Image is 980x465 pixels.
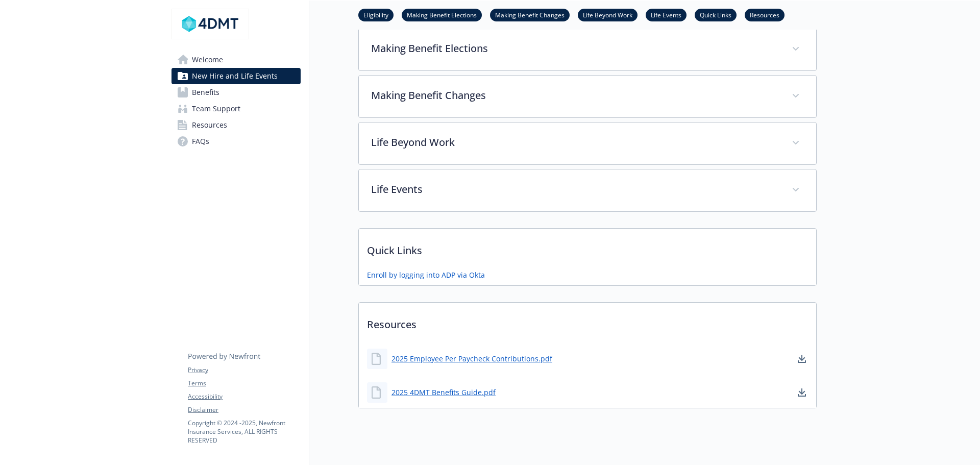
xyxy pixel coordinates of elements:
a: Terms [188,379,300,388]
p: Resources [359,303,816,340]
a: Enroll by logging into ADP via Okta [367,270,485,280]
a: Welcome [171,52,301,68]
div: Life Events [359,169,816,211]
p: Making Benefit Changes [371,88,779,103]
div: Making Benefit Elections [359,29,816,70]
a: Quick Links [695,10,737,19]
p: Quick Links [359,229,816,266]
a: Accessibility [188,392,300,401]
a: download document [796,353,808,365]
a: Team Support [171,101,301,117]
span: Welcome [192,52,223,68]
p: Making Benefit Elections [371,41,779,56]
a: Resources [171,117,301,133]
a: Resources [745,10,785,19]
div: Life Beyond Work [359,123,816,164]
a: 2025 Employee Per Paycheck Contributions.pdf [391,353,552,364]
a: 2025 4DMT Benefits Guide.pdf [391,387,496,398]
a: Making Benefit Changes [490,10,570,19]
div: Making Benefit Changes [359,76,816,117]
span: Benefits [192,84,219,101]
span: Resources [192,117,227,133]
p: Life Beyond Work [371,135,779,150]
span: FAQs [192,133,209,150]
span: Team Support [192,101,240,117]
a: download document [796,386,808,399]
p: Copyright © 2024 - 2025 , Newfront Insurance Services, ALL RIGHTS RESERVED [188,419,300,445]
a: Eligibility [358,10,394,19]
a: Life Beyond Work [578,10,638,19]
a: Benefits [171,84,301,101]
a: Life Events [646,10,687,19]
a: FAQs [171,133,301,150]
a: Making Benefit Elections [402,10,482,19]
p: Life Events [371,182,779,197]
span: New Hire and Life Events [192,68,278,84]
a: Disclaimer [188,405,300,414]
a: New Hire and Life Events [171,68,301,84]
a: Privacy [188,365,300,375]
